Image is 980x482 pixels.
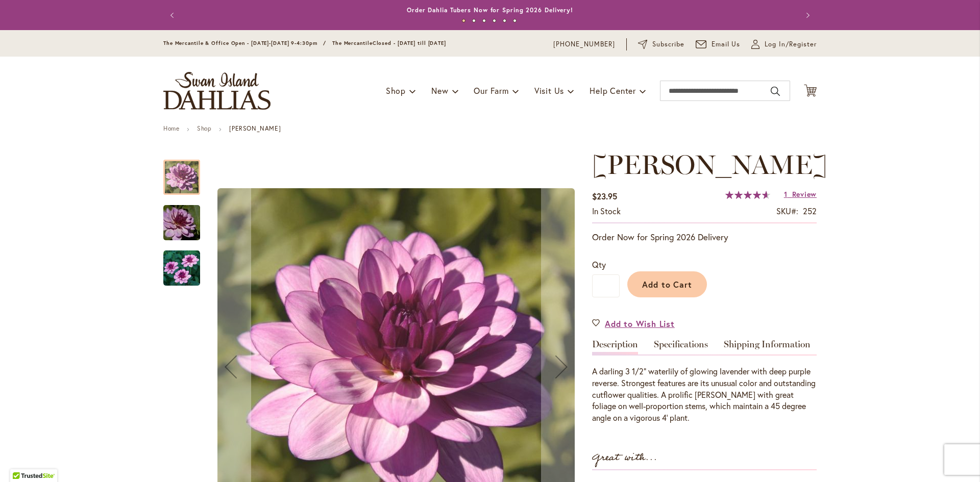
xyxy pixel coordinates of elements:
[592,231,817,243] p: Order Now for Spring 2026 Delivery
[642,279,693,290] span: Add to Cart
[163,250,200,287] img: LAUREN MICHELE
[534,85,564,96] span: Visit Us
[592,318,675,329] a: Add to Wish List
[696,39,741,49] a: Email Us
[592,259,606,270] span: Qty
[386,85,406,96] span: Shop
[605,318,675,329] span: Add to Wish List
[592,340,638,354] a: Description
[751,39,817,49] a: Log In/Register
[407,6,573,14] a: Order Dahlia Tubers Now for Spring 2026 Delivery!
[145,198,218,247] img: LAUREN MICHELE
[482,19,486,22] button: 3 of 6
[654,340,708,354] a: Specifications
[163,72,271,110] a: store logo
[197,124,211,132] a: Shop
[776,206,798,216] strong: SKU
[592,191,617,201] span: $23.95
[652,39,684,49] span: Subscribe
[712,39,741,49] span: Email Us
[592,449,657,466] strong: Great with...
[503,19,506,22] button: 5 of 6
[431,85,448,96] span: New
[163,149,210,195] div: LAUREN MICHELE
[725,191,770,199] div: 93%
[627,271,707,297] button: Add to Cart
[592,340,817,424] div: Detailed Product Info
[592,366,817,424] div: A darling 3 1/2" waterlily of glowing lavender with deep purple reverse. Strongest features are i...
[803,206,817,217] div: 252
[474,85,508,96] span: Our Farm
[784,189,817,199] a: 1 Review
[229,124,281,132] strong: [PERSON_NAME]
[784,189,788,199] span: 1
[796,5,817,26] button: Next
[592,206,621,216] span: In stock
[163,240,200,286] div: LAUREN MICHELE
[792,189,817,199] span: Review
[163,5,184,26] button: Previous
[462,19,465,22] button: 1 of 6
[638,39,684,49] a: Subscribe
[373,40,446,46] span: Closed - [DATE] till [DATE]
[472,19,476,22] button: 2 of 6
[724,340,811,354] a: Shipping Information
[592,206,621,217] div: Availability
[590,85,636,96] span: Help Center
[553,39,615,49] a: [PHONE_NUMBER]
[8,446,36,474] iframe: Launch Accessibility Center
[765,39,817,49] span: Log In/Register
[163,195,210,240] div: LAUREN MICHELE
[493,19,496,22] button: 4 of 6
[592,148,827,181] span: [PERSON_NAME]
[163,124,179,132] a: Home
[513,19,517,22] button: 6 of 6
[163,40,373,46] span: The Mercantile & Office Open - [DATE]-[DATE] 9-4:30pm / The Mercantile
